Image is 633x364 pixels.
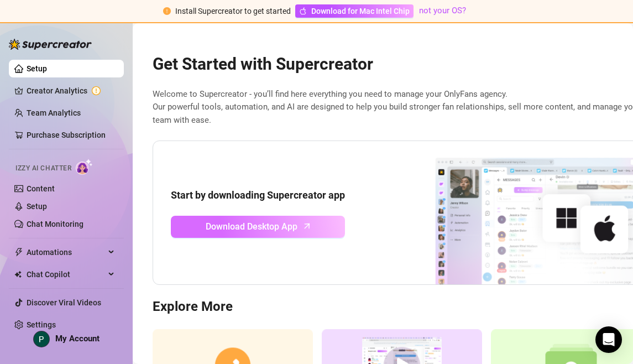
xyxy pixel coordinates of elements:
[14,271,22,278] img: Chat Copilot
[175,7,291,15] span: Install Supercreator to get started
[171,189,345,201] strong: Start by downloading Supercreator app
[34,331,49,347] img: ACg8ocI09wRX2NczdkoOptPNsohUNAuvGs4Jitp69T5eO8uITalo3Q=s96-c
[171,216,345,238] a: Download Desktop Apparrow-up
[27,64,47,73] a: Setup
[27,202,47,211] a: Setup
[163,7,171,15] span: exclamation-circle
[299,7,307,15] span: apple
[76,159,93,175] img: AI Chatter
[14,248,23,257] span: thunderbolt
[27,131,106,139] a: Purchase Subscription
[311,5,410,17] span: Download for Mac Intel Chip
[9,39,92,50] img: logo-BBDzfeDw.svg
[55,334,100,344] span: My Account
[206,220,297,233] span: Download Desktop App
[27,184,55,193] a: Content
[27,108,81,117] a: Team Analytics
[15,163,71,174] span: Izzy AI Chatter
[27,220,83,228] a: Chat Monitoring
[27,243,105,261] span: Automations
[595,326,622,353] div: Open Intercom Messenger
[27,266,105,283] span: Chat Copilot
[295,4,414,18] a: Download for Mac Intel Chip
[301,220,313,232] span: arrow-up
[27,298,101,307] a: Discover Viral Videos
[27,320,56,329] a: Settings
[419,6,466,15] a: not your OS?
[27,82,115,100] a: Creator Analytics exclamation-circle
